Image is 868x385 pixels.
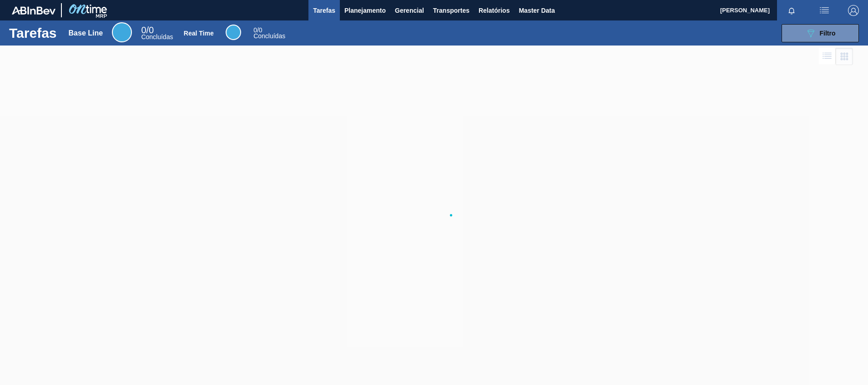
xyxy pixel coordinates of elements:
div: Real Time [253,27,285,39]
span: 0 [141,25,146,35]
div: Real Time [184,30,214,37]
span: Concluídas [141,33,173,41]
button: Filtro [782,24,859,42]
span: Tarefas [313,5,335,16]
div: Base Line [112,22,132,42]
div: Base Line [141,26,173,40]
img: userActions [819,5,830,16]
button: Notificações [777,4,806,17]
span: Concluídas [253,32,285,40]
span: Relatórios [479,5,510,16]
span: Filtro [820,30,836,37]
img: TNhmsLtSVTkK8tSr43FrP2fwEKptu5GPRR3wAAAABJRU5ErkJggg== [12,6,56,15]
img: Logout [848,5,859,16]
span: Planejamento [344,5,386,16]
span: / 0 [141,25,154,35]
div: Real Time [226,25,241,40]
span: 0 [253,26,257,34]
span: Transportes [433,5,469,16]
span: Gerencial [395,5,424,16]
span: Master Data [519,5,555,16]
h1: Tarefas [9,28,57,38]
span: / 0 [253,26,262,34]
div: Base Line [69,29,103,37]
